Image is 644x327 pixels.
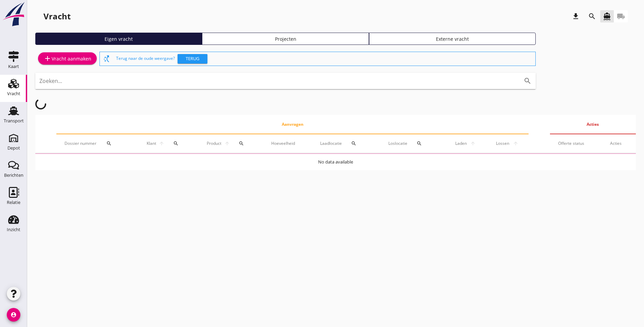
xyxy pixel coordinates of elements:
i: search [417,141,422,146]
i: search [588,12,596,20]
i: add [43,54,52,63]
div: Inzicht [7,227,20,232]
div: Loslocatie [388,135,437,152]
div: Offerte status [558,140,594,147]
i: search [351,141,356,146]
i: arrow_upward [468,141,478,146]
div: Laadlocatie [320,135,372,152]
i: arrow_upward [158,141,166,146]
span: Product [205,140,223,147]
div: Berichten [4,173,23,177]
i: local_shipping [617,12,625,20]
div: Depot [7,146,20,150]
a: Eigen vracht [35,33,202,45]
a: Projecten [202,33,369,45]
div: Projecten [205,35,366,42]
i: switch_access_shortcut [103,55,111,63]
i: account_circle [7,308,20,322]
th: Acties [550,115,636,134]
button: Terug [178,54,207,64]
i: arrow_upward [223,141,231,146]
i: download [572,12,580,20]
div: Terug naar de oude weergave? [116,52,533,66]
div: Acties [610,140,628,147]
i: search [173,141,179,146]
span: Klant [145,140,158,147]
div: Vracht aanmaken [43,54,91,63]
div: Externe vracht [372,35,533,42]
div: Terug [180,55,205,62]
div: Vracht [7,91,20,96]
div: Kaart [8,64,19,69]
i: search [239,141,244,146]
span: Laden [453,140,468,147]
i: directions_boat [603,12,611,20]
img: logo-small.a267ee39.svg [1,2,26,27]
input: Zoeken... [39,75,513,86]
th: Aanvragen [56,115,529,134]
div: Eigen vracht [38,35,199,42]
div: Relatie [7,200,20,205]
a: Vracht aanmaken [38,52,97,65]
div: Dossier nummer [65,135,129,152]
div: Hoeveelheid [271,140,304,147]
i: arrow_upward [511,141,521,146]
span: Lossen [494,140,511,147]
i: search [523,77,532,85]
div: Vracht [43,11,71,22]
td: No data available [35,154,636,170]
div: Transport [4,119,24,123]
i: search [106,141,112,146]
a: Externe vracht [369,33,536,45]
